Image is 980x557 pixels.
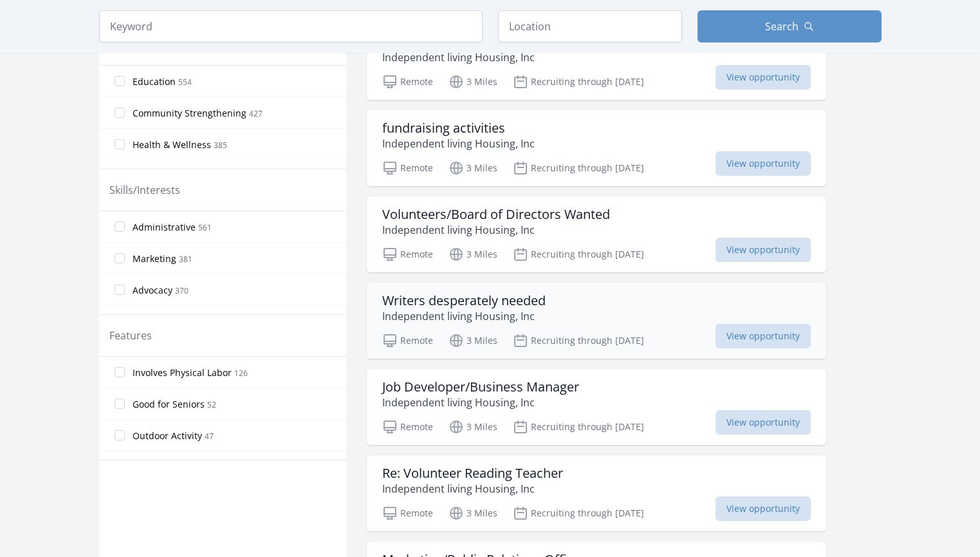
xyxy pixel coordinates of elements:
a: Volunteers/Board of Directors Wanted Independent living Housing, Inc Remote 3 Miles Recruiting th... [367,196,826,272]
p: Remote [382,505,433,521]
p: Remote [382,419,433,435]
span: Marketing [133,252,176,265]
span: Outdoor Activity [133,430,202,442]
h3: fundraising activities [382,120,535,136]
p: 3 Miles [448,333,497,348]
span: View opportunity [716,238,811,262]
span: View opportunity [716,324,811,348]
p: Independent living Housing, Inc [382,222,610,238]
span: View opportunity [716,65,811,90]
p: Independent living Housing, Inc [382,481,563,496]
input: Involves Physical Labor 126 [115,367,125,377]
h3: Job Developer/Business Manager [382,379,579,395]
legend: Skills/Interests [109,182,180,198]
legend: Features [109,328,152,343]
input: Administrative 561 [115,222,125,232]
span: 561 [198,222,212,233]
span: 427 [249,108,263,119]
p: Recruiting through [DATE] [513,419,644,435]
p: 3 Miles [448,419,497,435]
span: 47 [205,431,214,442]
h3: Re: Volunteer Reading Teacher [382,466,563,481]
a: Communication, Fundraising, Marketing & Public Relation Positions Independent living Housing, Inc... [367,24,826,100]
h3: Volunteers/Board of Directors Wanted [382,207,610,222]
span: Advocacy [133,284,172,297]
p: Independent living Housing, Inc [382,136,535,151]
input: Health & Wellness 385 [115,139,125,149]
span: View opportunity [716,151,811,176]
a: Re: Volunteer Reading Teacher Independent living Housing, Inc Remote 3 Miles Recruiting through [... [367,455,826,531]
a: Writers desperately needed Independent living Housing, Inc Remote 3 Miles Recruiting through [DAT... [367,283,826,359]
input: Keyword [99,10,483,42]
p: Recruiting through [DATE] [513,505,644,521]
p: Remote [382,74,433,90]
p: Remote [382,333,433,348]
p: 3 Miles [448,74,497,90]
span: 52 [207,399,216,410]
p: 3 Miles [448,247,497,262]
h3: Writers desperately needed [382,293,546,308]
button: Search [698,10,882,42]
p: 3 Miles [448,160,497,176]
input: Good for Seniors 52 [115,399,125,409]
span: Administrative [133,221,196,234]
span: 381 [179,254,192,265]
span: 370 [175,285,189,296]
p: 3 Miles [448,505,497,521]
span: 126 [234,368,248,379]
span: View opportunity [716,410,811,435]
span: Involves Physical Labor [133,366,232,379]
input: Advocacy 370 [115,285,125,295]
a: Job Developer/Business Manager Independent living Housing, Inc Remote 3 Miles Recruiting through ... [367,369,826,445]
p: Remote [382,247,433,262]
span: Health & Wellness [133,138,211,151]
p: Recruiting through [DATE] [513,160,644,176]
p: Remote [382,160,433,176]
a: fundraising activities Independent living Housing, Inc Remote 3 Miles Recruiting through [DATE] V... [367,110,826,186]
p: Recruiting through [DATE] [513,74,644,90]
input: Marketing 381 [115,253,125,263]
p: Independent living Housing, Inc [382,50,782,65]
span: Education [133,75,176,88]
input: Education 554 [115,76,125,86]
input: Location [498,10,682,42]
span: 385 [214,140,227,151]
input: Community Strengthening 427 [115,108,125,118]
p: Independent living Housing, Inc [382,395,579,410]
span: View opportunity [716,496,811,521]
span: 554 [178,77,192,88]
span: Good for Seniors [133,398,205,411]
span: Community Strengthening [133,107,246,120]
p: Recruiting through [DATE] [513,333,644,348]
span: Search [765,19,799,34]
p: Independent living Housing, Inc [382,308,546,324]
p: Recruiting through [DATE] [513,247,644,262]
input: Outdoor Activity 47 [115,430,125,440]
